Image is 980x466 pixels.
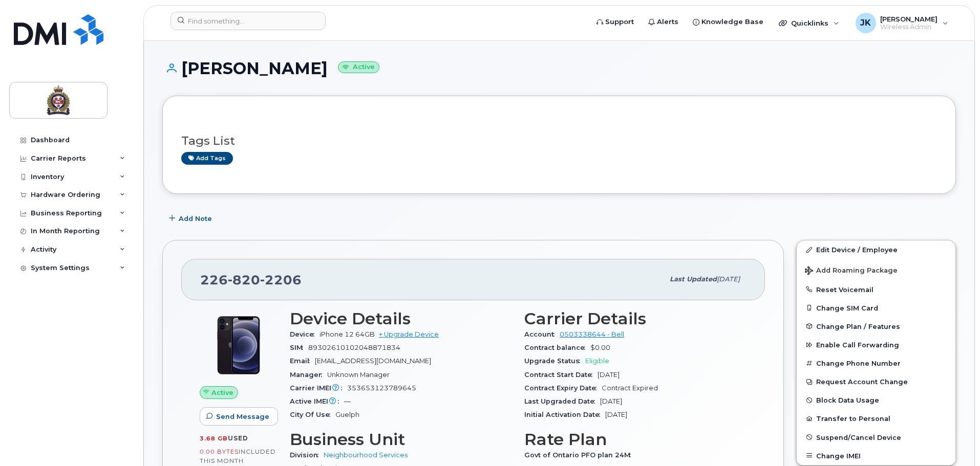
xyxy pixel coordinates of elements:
[290,430,512,449] h3: Business Unit
[344,397,351,405] span: —
[290,371,327,379] span: Manager
[605,411,627,418] span: [DATE]
[560,330,624,338] a: 0503338644 - Bell
[324,451,408,459] a: Neighbourhood Services
[290,411,335,418] span: City Of Use
[200,448,276,464] span: included this month
[290,330,319,338] span: Device
[797,336,955,354] button: Enable Call Forwarding
[816,433,901,441] span: Suspend/Cancel Device
[585,357,609,365] span: Eligible
[290,309,512,328] h3: Device Details
[524,357,585,365] span: Upgrade Status
[598,371,620,379] span: [DATE]
[319,330,375,338] span: iPhone 12 64GB
[797,259,955,280] button: Add Roaming Package
[379,330,439,338] a: + Upgrade Device
[347,384,416,392] span: 353653123789645
[717,275,740,283] span: [DATE]
[797,372,955,391] button: Request Account Change
[181,135,937,147] h3: Tags List
[524,384,602,392] span: Contract Expiry Date
[524,430,747,449] h3: Rate Plan
[524,371,598,379] span: Contract Start Date
[200,435,228,442] span: 3.68 GB
[797,391,955,409] button: Block Data Usage
[162,209,221,228] button: Add Note
[797,299,955,317] button: Change SIM Card
[670,275,717,283] span: Last updated
[290,384,347,392] span: Carrier IMEI
[816,322,900,330] span: Change Plan / Features
[211,388,233,397] span: Active
[797,447,955,465] button: Change IMEI
[290,344,308,351] span: SIM
[181,152,233,165] a: Add tags
[524,309,747,328] h3: Carrier Details
[200,272,302,287] span: 226
[524,451,636,459] span: Govt of Ontario PFO plan 24M
[797,280,955,299] button: Reset Voicemail
[290,357,315,365] span: Email
[200,407,278,426] button: Send Message
[335,411,359,418] span: Guelph
[216,412,269,421] span: Send Message
[308,344,400,351] span: 89302610102048871834
[208,315,269,376] img: iPhone_12.jpg
[524,397,600,405] span: Last Upgraded Date
[797,428,955,447] button: Suspend/Cancel Device
[338,61,379,73] small: Active
[327,371,390,379] span: Unknown Manager
[228,272,260,287] span: 820
[315,357,431,365] span: [EMAIL_ADDRESS][DOMAIN_NAME]
[200,448,239,455] span: 0.00 Bytes
[179,214,212,224] span: Add Note
[162,59,956,77] h1: [PERSON_NAME]
[260,272,302,287] span: 2206
[797,354,955,372] button: Change Phone Number
[816,341,899,349] span: Enable Call Forwarding
[805,267,898,276] span: Add Roaming Package
[290,451,324,459] span: Division
[590,344,610,351] span: $0.00
[600,397,622,405] span: [DATE]
[797,409,955,428] button: Transfer to Personal
[228,434,248,442] span: used
[524,344,590,351] span: Contract balance
[524,411,605,418] span: Initial Activation Date
[290,397,344,405] span: Active IMEI
[797,317,955,336] button: Change Plan / Features
[602,384,658,392] span: Contract Expired
[524,330,560,338] span: Account
[797,240,955,259] a: Edit Device / Employee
